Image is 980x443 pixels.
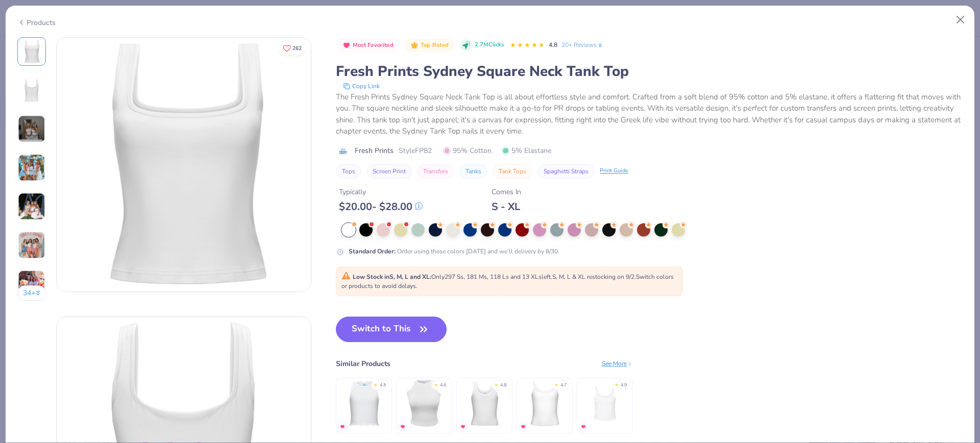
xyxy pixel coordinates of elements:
span: 5% Elastane [502,145,551,156]
button: Switch to This [336,317,447,342]
img: User generated content [18,193,45,220]
div: Order using these colors [DATE] and we’ll delivery by 8/30. [349,247,559,256]
img: MostFav.gif [520,424,526,430]
img: User generated content [18,115,45,143]
div: 4.8 Stars [510,37,545,54]
div: ★ [615,382,619,386]
img: User generated content [18,231,45,259]
img: MostFav.gif [400,424,406,430]
div: ★ [494,382,498,386]
img: Back [19,78,44,102]
img: User generated content [18,270,45,298]
div: Similar Products [336,358,390,369]
div: ★ [554,382,558,386]
div: S - XL [492,200,521,213]
div: ★ [374,382,378,386]
div: Fresh Prints Sydney Square Neck Tank Top [336,62,963,81]
div: 4.6 [440,382,446,389]
img: Fresh Prints Marilyn Tank Top [400,379,449,428]
span: Only 297 Ss, 181 Ms, 118 Ls and 13 XLs left. S, M, L & XL restocking on 9/2. Switch colors or pro... [341,273,674,290]
img: Fresh Prints Cali Camisole Top [521,379,569,428]
img: Fresh Prints Sunset Blvd Ribbed Scoop Tank Top [460,379,509,428]
div: Print Guide [600,167,628,175]
span: Top Rated [421,42,449,48]
img: Front [19,39,44,64]
div: 4.7 [560,382,567,389]
img: MostFav.gif [580,424,586,430]
button: copy to clipboard [340,81,383,91]
strong: Standard Order : [349,247,396,255]
img: Front [57,38,311,292]
button: Tank Tops [493,164,532,178]
button: Transfers [417,164,454,178]
span: 95% Cotton [443,145,492,156]
img: brand logo [336,147,350,155]
span: 4.8 [549,41,557,49]
button: 34+ [17,285,46,301]
div: 4.9 [621,382,627,389]
button: Screen Print [366,164,412,178]
span: 262 [292,46,302,51]
div: Products [17,17,56,28]
button: Like [278,41,306,56]
div: Comes In [492,187,521,197]
button: Badge Button [405,39,454,52]
span: Fresh Prints [355,145,394,156]
img: Most Favorited sort [342,41,351,49]
div: ★ [434,382,438,386]
img: Fresh Prints Sasha Crop Top [340,379,388,428]
button: Tops [336,164,361,178]
span: 2.7M Clicks [475,41,504,49]
div: Typically [339,187,423,197]
a: 20+ Reviews [561,40,604,49]
button: Tanks [459,164,487,178]
img: User generated content [18,154,45,181]
strong: Low Stock in S, M, L and XL : [353,273,431,281]
div: 4.8 [500,382,506,389]
div: 4.5 [380,382,386,389]
button: Close [951,10,970,30]
span: Style FP82 [399,145,432,156]
span: Most Favorited [353,42,394,48]
img: MostFav.gif [339,424,346,430]
div: The Fresh Prints Sydney Square Neck Tank Top is all about effortless style and comfort. Crafted f... [336,91,963,137]
button: Badge Button [337,39,399,52]
img: Top Rated sort [410,41,419,49]
div: $ 20.00 - $ 28.00 [339,200,423,213]
div: See More [602,359,633,368]
img: Bella Canvas Ladies' Micro Ribbed Scoop Tank [581,379,629,428]
img: MostFav.gif [460,424,466,430]
button: Spaghetti Straps [537,164,595,178]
